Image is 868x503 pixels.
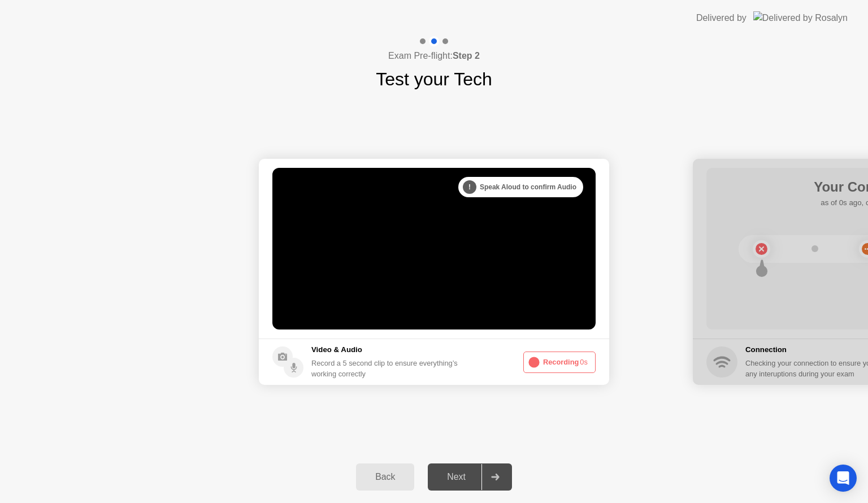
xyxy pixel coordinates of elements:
[359,472,411,482] div: Back
[580,358,588,366] span: 0s
[696,11,747,25] div: Delivered by
[523,352,596,373] button: Recording0s
[388,49,480,63] h4: Exam Pre-flight:
[453,51,480,60] b: Step 2
[463,180,476,194] div: !
[753,11,848,24] img: Delivered by Rosalyn
[428,463,512,491] button: Next
[830,465,857,492] div: Open Intercom Messenger
[311,358,462,379] div: Record a 5 second clip to ensure everything’s working correctly
[376,66,492,93] h1: Test your Tech
[311,344,462,355] h5: Video & Audio
[431,472,481,482] div: Next
[356,463,414,491] button: Back
[458,177,583,197] div: Speak Aloud to confirm Audio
